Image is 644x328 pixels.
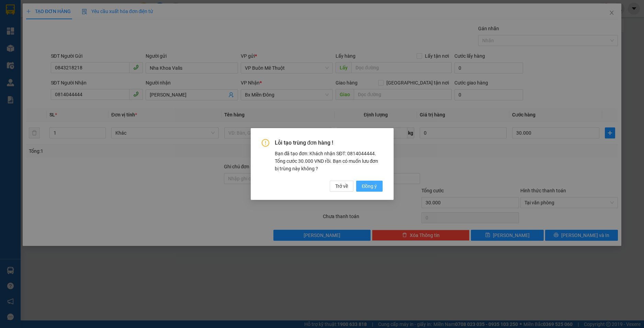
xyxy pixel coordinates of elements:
[275,150,383,172] div: Bạn đã tạo đơn: Khách nhận SĐT: 0814044444. Tổng cước 30.000 VND rồi. Bạn có muốn lưu đơn bị trùn...
[262,139,269,147] span: exclamation-circle
[356,181,382,192] button: Đồng ý
[275,139,383,147] span: Lỗi tạo trùng đơn hàng !
[330,181,353,192] button: Trở về
[362,182,377,190] span: Đồng ý
[335,182,348,190] span: Trở về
